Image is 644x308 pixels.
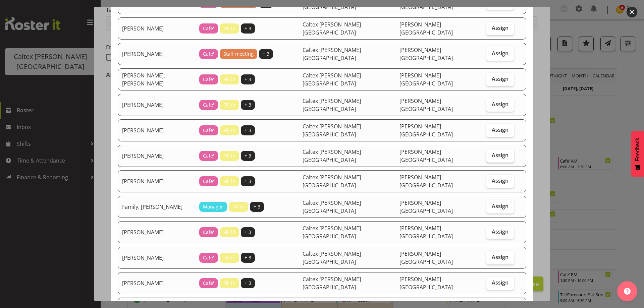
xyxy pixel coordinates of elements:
span: Fill in [223,254,235,261]
span: Fill in [223,101,235,109]
span: Assign [492,126,508,133]
span: + 3 [245,127,251,134]
span: Cafe' [203,178,214,185]
span: + 3 [245,229,251,236]
span: Caltex [PERSON_NAME][GEOGRAPHIC_DATA] [303,275,361,291]
span: [PERSON_NAME][GEOGRAPHIC_DATA] [399,21,453,36]
td: [PERSON_NAME] [118,17,195,40]
span: + 3 [254,203,260,210]
button: Feedback - Show survey [631,131,644,177]
span: Feedback [635,138,641,161]
td: [PERSON_NAME] [118,170,195,192]
span: Fill in [223,178,235,185]
td: Family, [PERSON_NAME] [118,196,195,218]
span: Caltex [PERSON_NAME][GEOGRAPHIC_DATA] [303,174,361,189]
span: [PERSON_NAME][GEOGRAPHIC_DATA] [399,225,453,240]
span: Fill in [223,152,235,160]
span: Caltex [PERSON_NAME][GEOGRAPHIC_DATA] [303,199,361,214]
span: + 3 [245,101,251,109]
span: Caltex [PERSON_NAME][GEOGRAPHIC_DATA] [303,46,361,62]
span: [PERSON_NAME][GEOGRAPHIC_DATA] [399,123,453,138]
span: [PERSON_NAME][GEOGRAPHIC_DATA] [399,275,453,291]
span: Assign [492,101,508,108]
span: [PERSON_NAME][GEOGRAPHIC_DATA] [399,250,453,265]
span: Cafe' [203,101,214,109]
span: Cafe' [203,25,214,32]
span: + 3 [245,25,251,32]
span: Caltex [PERSON_NAME][GEOGRAPHIC_DATA] [303,250,361,265]
span: Caltex [PERSON_NAME][GEOGRAPHIC_DATA] [303,225,361,240]
span: Fill in [232,203,245,210]
span: Fill in [223,229,235,236]
span: Assign [492,228,508,235]
span: Staff meeting [223,50,254,58]
td: [PERSON_NAME] [118,221,195,243]
td: [PERSON_NAME] [118,119,195,141]
span: Fill in [223,25,235,32]
span: [PERSON_NAME][GEOGRAPHIC_DATA] [399,72,453,87]
td: [PERSON_NAME] [118,145,195,167]
span: Caltex [PERSON_NAME][GEOGRAPHIC_DATA] [303,123,361,138]
span: Assign [492,152,508,159]
span: Assign [492,50,508,57]
img: help-xxl-2.png [624,288,631,295]
td: [PERSON_NAME] [118,94,195,116]
span: Cafe' [203,127,214,134]
span: Cafe' [203,280,214,287]
td: [PERSON_NAME] [118,272,195,294]
span: [PERSON_NAME][GEOGRAPHIC_DATA] [399,97,453,113]
span: Cafe' [203,254,214,261]
span: Caltex [PERSON_NAME][GEOGRAPHIC_DATA] [303,72,361,87]
span: + 3 [263,50,269,58]
span: + 3 [245,76,251,83]
span: + 3 [245,280,251,287]
span: [PERSON_NAME][GEOGRAPHIC_DATA] [399,148,453,164]
span: + 3 [245,152,251,160]
td: [PERSON_NAME] [118,247,195,269]
span: + 3 [245,254,251,261]
span: Cafe' [203,152,214,160]
span: Assign [492,75,508,82]
span: [PERSON_NAME][GEOGRAPHIC_DATA] [399,46,453,62]
span: Caltex [PERSON_NAME][GEOGRAPHIC_DATA] [303,148,361,164]
span: + 3 [245,178,251,185]
span: [PERSON_NAME][GEOGRAPHIC_DATA] [399,174,453,189]
td: [PERSON_NAME], [PERSON_NAME] [118,68,195,90]
span: Assign [492,203,508,209]
span: Cafe' [203,229,214,236]
span: Fill in [223,280,235,287]
span: Cafe' [203,50,214,58]
span: Fill in [223,76,235,83]
span: Manager [203,203,223,210]
span: Assign [492,254,508,260]
span: Caltex [PERSON_NAME][GEOGRAPHIC_DATA] [303,97,361,113]
span: Cafe' [203,76,214,83]
span: Assign [492,177,508,184]
span: Assign [492,279,508,286]
span: [PERSON_NAME][GEOGRAPHIC_DATA] [399,199,453,214]
span: Fill in [223,127,235,134]
td: [PERSON_NAME] [118,43,195,65]
span: Caltex [PERSON_NAME][GEOGRAPHIC_DATA] [303,21,361,36]
span: Assign [492,24,508,31]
